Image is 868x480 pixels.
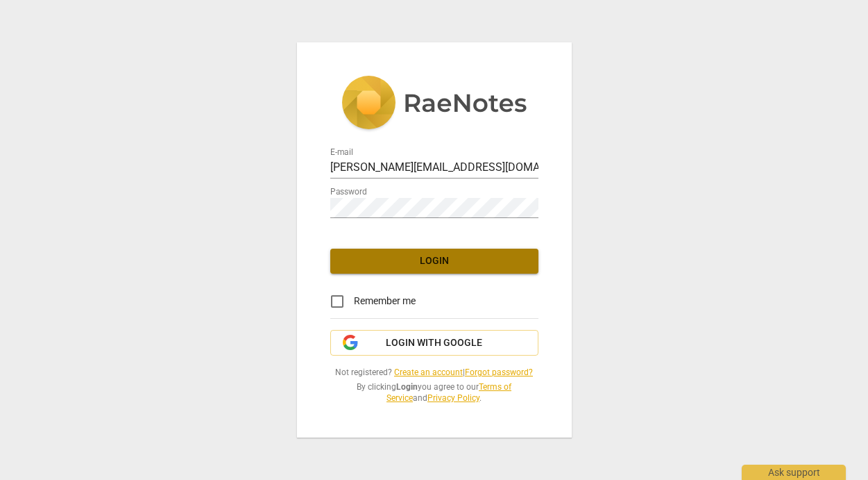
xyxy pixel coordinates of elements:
[341,76,527,133] img: 5ac2273c67554f335776073100b6d88f.svg
[330,249,538,274] button: Login
[394,367,463,377] a: Create an account
[386,336,482,350] span: Login with Google
[427,393,479,403] a: Privacy Policy
[330,330,538,356] button: Login with Google
[330,381,538,404] span: By clicking you agree to our and .
[396,382,418,392] b: Login
[742,465,846,480] div: Ask support
[354,294,416,308] span: Remember me
[330,148,353,156] label: E-mail
[465,367,533,377] a: Forgot password?
[341,254,527,268] span: Login
[330,367,538,379] span: Not registered? |
[330,188,367,196] label: Password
